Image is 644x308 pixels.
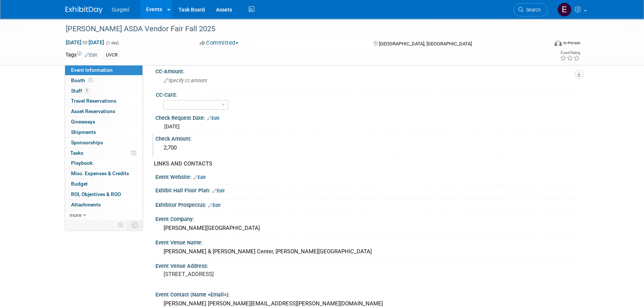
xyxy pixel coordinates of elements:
[65,106,142,116] a: Asset Reservations
[71,160,93,166] span: Playbook
[71,202,101,208] span: Attachments
[71,108,115,114] span: Asset Reservations
[84,88,90,93] span: 1
[65,65,142,75] a: Event Information
[71,119,95,125] span: Giveaways
[65,189,142,199] a: ROI, Objectives & ROO
[161,142,573,154] div: 2,700
[560,51,580,55] div: Event Rating
[557,3,571,17] img: Event Coordinator
[155,185,579,195] div: Exhibit Hall Floor Plan:
[207,116,219,121] a: Edit
[65,127,142,137] a: Shipments
[106,41,119,45] span: (1 day)
[164,271,323,277] pre: [STREET_ADDRESS]
[379,41,471,46] span: [GEOGRAPHIC_DATA], [GEOGRAPHIC_DATA]
[104,51,120,59] div: UVCR
[65,51,97,60] td: Tags
[70,150,83,156] span: Tasks
[554,40,562,46] img: Format-Inperson.png
[65,86,142,96] a: Staff1
[212,188,225,193] a: Edit
[208,203,220,208] a: Edit
[65,148,142,158] a: Tasks
[563,40,580,46] div: In-Person
[155,133,579,142] div: Check Amount:
[71,88,90,94] span: Staff
[65,76,142,86] a: Booth
[71,191,121,197] span: ROI, Objectives & ROO
[65,169,142,179] a: Misc. Expenses & Credits
[70,212,81,218] span: more
[85,52,97,58] a: Edit
[65,39,104,46] span: [DATE] [DATE]
[65,158,142,168] a: Playbook
[63,22,537,36] div: [PERSON_NAME] ASDA Vendor Fair Fall 2025
[154,160,573,168] div: LINKS AND CONTACTS
[71,181,88,187] span: Budget
[164,123,180,129] span: [DATE]
[197,39,241,47] button: Committed
[156,89,575,99] div: CC-Card:
[155,260,579,270] div: Event Venue Address:
[65,96,142,106] a: Travel Reservations
[87,77,94,83] span: Booth not reserved yet
[65,117,142,127] a: Giveaways
[65,200,142,210] a: Attachments
[164,78,207,83] span: Specify cc-amount
[128,220,143,230] td: Toggle Event Tabs
[155,214,579,223] div: Event Company:
[65,138,142,148] a: Sponsorships
[65,6,103,14] img: ExhibitDay
[155,171,579,181] div: Event Website:
[71,67,113,73] span: Event Information
[71,98,116,104] span: Travel Reservations
[161,222,573,234] div: [PERSON_NAME][GEOGRAPHIC_DATA]
[504,39,580,50] div: Event Format
[155,66,579,75] div: CC-Amount:
[71,139,103,145] span: Sponsorships
[155,199,579,209] div: Exhibitor Prospectus:
[161,246,573,257] div: [PERSON_NAME] & [PERSON_NAME] Center, [PERSON_NAME][GEOGRAPHIC_DATA]
[112,7,129,13] span: Surgitel
[81,39,88,45] span: to
[71,77,94,83] span: Booth
[65,210,142,220] a: more
[71,170,129,176] span: Misc. Expenses & Credits
[115,220,128,230] td: Personalize Event Tab Strip
[155,289,579,298] div: Event Contact (Name <Email>):
[193,175,206,180] a: Edit
[65,179,142,189] a: Budget
[71,129,96,135] span: Shipments
[513,3,548,16] a: Search
[155,112,579,122] div: Check Request Date:
[155,237,579,246] div: Event Venue Name:
[524,7,541,13] span: Search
